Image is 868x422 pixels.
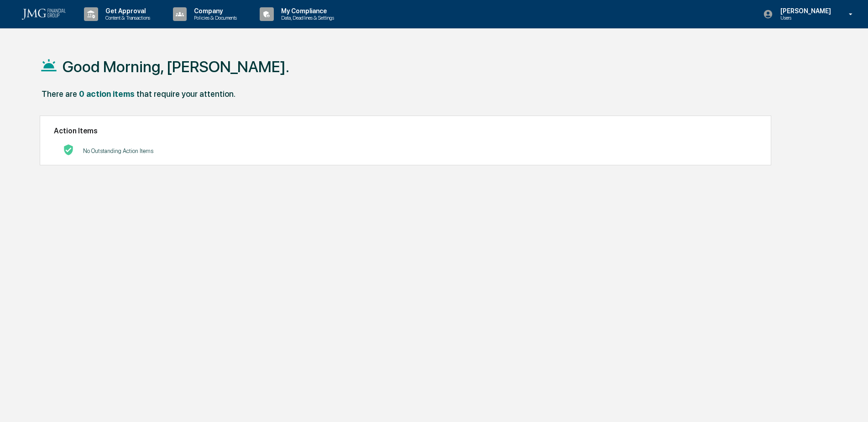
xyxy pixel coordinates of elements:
[136,89,235,99] div: that require your attention.
[22,9,66,20] img: logo
[63,144,74,155] img: No Actions logo
[187,15,241,21] p: Policies & Documents
[98,7,155,15] p: Get Approval
[274,7,339,15] p: My Compliance
[773,7,836,15] p: [PERSON_NAME]
[83,148,153,154] p: No Outstanding Action Items
[42,89,77,99] div: There are
[274,15,339,21] p: Data, Deadlines & Settings
[98,15,155,21] p: Content & Transactions
[54,127,757,135] h2: Action Items
[63,58,289,76] h1: Good Morning, [PERSON_NAME].
[187,7,241,15] p: Company
[79,89,135,99] div: 0 action items
[773,15,836,21] p: Users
